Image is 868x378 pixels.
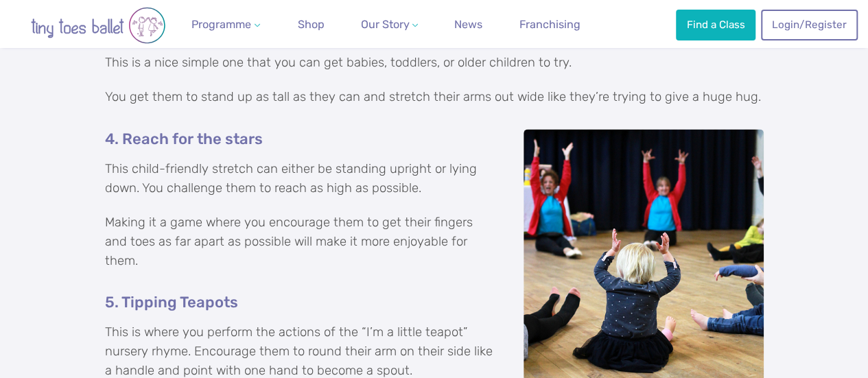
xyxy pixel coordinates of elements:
[360,18,409,31] span: Our Story
[292,11,330,38] a: Shop
[186,11,266,38] a: Programme
[105,293,764,312] h5: 5. Tipping Teapots
[519,18,580,31] span: Franchising
[454,18,482,31] span: News
[105,160,764,198] p: This child-friendly stretch can either be standing upright or lying down. You challenge them to r...
[105,88,764,107] p: You get them to stand up as tall as they can and stretch their arms out wide like they’re trying ...
[514,11,586,38] a: Franchising
[16,7,180,44] img: tiny toes ballet
[298,18,325,31] span: Shop
[191,18,251,31] span: Programme
[105,213,764,270] p: Making it a game where you encourage them to get their fingers and toes as far apart as possible ...
[449,11,488,38] a: News
[676,10,755,40] a: Find a Class
[105,130,764,149] h5: 4. Reach for the stars
[355,11,423,38] a: Our Story
[105,54,764,73] p: This is a nice simple one that you can get babies, toddlers, or older children to try.
[761,10,857,40] a: Login/Register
